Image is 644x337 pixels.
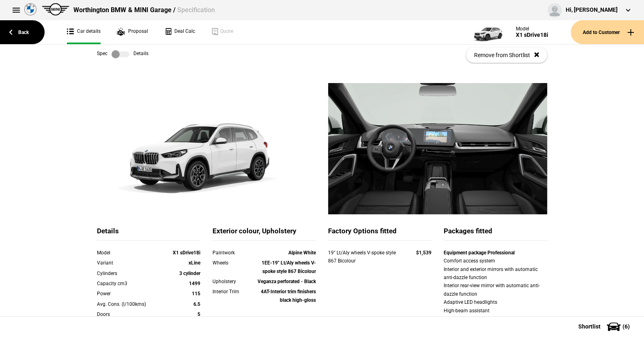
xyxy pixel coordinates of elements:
div: Spec Details [97,50,148,58]
strong: 115 [192,291,200,296]
span: ( 6 ) [623,324,630,329]
div: Variant [97,259,159,267]
strong: xLine [189,260,200,266]
div: Worthington BMW & MINI Garage / [73,6,215,15]
span: Shortlist [578,324,601,329]
div: Upholstery [213,277,254,286]
a: Car details [67,20,101,44]
a: Deal Calc [164,20,195,44]
div: Avg. Cons. (l/100kms) [97,300,159,308]
strong: $1,539 [416,250,431,256]
img: mini.png [42,3,69,15]
strong: Equipment package Professional [444,250,515,256]
span: Specification [177,6,215,14]
strong: Alpine White [288,250,316,256]
div: Cylinders [97,269,159,277]
strong: 1EE-19" Lt/Aly wheels V-spoke style 867 Bicolour [262,260,316,274]
div: Interior Trim [213,288,254,296]
div: Packages fitted [444,226,547,241]
strong: X1 sDrive18i [173,250,200,256]
strong: 5 [197,311,200,317]
div: Paintwork [213,249,254,257]
div: Capacity cm3 [97,279,159,288]
img: bmw.png [24,3,36,15]
div: Doors [97,310,159,318]
div: 19" Lt/Aly wheels V-spoke style 867 Bicolour [328,249,401,265]
button: Add to Customer [571,20,644,44]
div: Power [97,290,159,298]
div: Exterior colour, Upholstery [213,226,316,241]
div: Hi, [PERSON_NAME] [566,6,618,14]
strong: 6.5 [193,301,200,307]
div: Details [97,226,200,241]
div: Model [97,249,159,257]
strong: 1499 [189,281,200,286]
button: Remove from Shortlist [466,47,547,63]
div: Model [516,26,548,32]
button: Shortlist(6) [566,316,644,337]
strong: 3 cylinder [179,271,200,276]
a: Proposal [117,20,148,44]
div: Factory Options fitted [328,226,431,241]
div: Wheels [213,259,254,267]
div: X1 sDrive18i [516,32,548,38]
strong: Veganza perforated - Black [258,279,316,284]
strong: 4AT-Interior trim finishers black high-gloss [261,289,316,303]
